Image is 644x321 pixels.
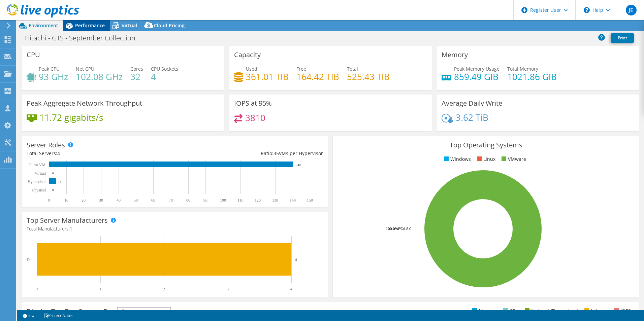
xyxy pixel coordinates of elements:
[35,171,46,176] text: Virtual
[220,198,226,203] text: 100
[507,73,557,80] h4: 1021.86 GiB
[442,51,468,59] h3: Memory
[245,114,265,121] h4: 3810
[76,73,123,80] h4: 102.08 GHz
[442,155,471,163] li: Windows
[122,22,137,29] span: Virtual
[130,66,143,72] span: Cores
[82,198,86,203] text: 20
[52,188,54,192] text: 0
[27,217,108,224] h3: Top Server Manufacturers
[227,287,229,291] text: 3
[151,73,178,80] h4: 4
[456,114,488,121] h4: 3.62 TiB
[203,198,207,203] text: 90
[175,150,323,157] div: Ratio: VMs per Hypervisor
[237,198,244,203] text: 110
[29,22,58,29] span: Environment
[255,198,261,203] text: 120
[296,73,339,80] h4: 164.42 TiB
[273,150,279,156] span: 35
[584,7,590,13] svg: \n
[28,179,46,184] text: Hypervisor
[347,66,358,72] span: Total
[57,150,60,156] span: 4
[52,172,54,175] text: 0
[290,198,296,203] text: 140
[169,198,173,203] text: 70
[454,66,500,72] span: Peak Memory Usage
[234,100,272,107] h3: IOPS at 95%
[523,307,578,315] li: Network Throughput
[272,198,278,203] text: 130
[27,225,323,233] h4: Total Manufacturers:
[296,163,301,167] text: 140
[583,307,608,315] li: Latency
[39,66,60,72] span: Peak CPU
[163,287,165,291] text: 2
[612,307,631,315] li: IOPS
[500,155,526,163] li: VMware
[27,257,34,262] text: Dell
[29,163,45,167] text: Guest VM
[75,22,105,29] span: Performance
[502,307,519,315] li: CPU
[32,188,46,192] text: Physical
[39,311,78,320] a: Project Notes
[39,114,103,121] h4: 11.72 gigabits/s
[347,73,390,80] h4: 525.43 TiB
[454,73,500,80] h4: 859.49 GiB
[36,287,38,291] text: 0
[134,198,138,203] text: 50
[27,100,142,107] h3: Peak Aggregate Network Throughput
[99,198,103,203] text: 30
[186,198,190,203] text: 80
[471,307,497,315] li: Memory
[151,198,155,203] text: 60
[118,308,170,316] span: IOPS
[39,73,68,80] h4: 93 GHz
[27,141,65,149] h3: Server Roles
[307,198,313,203] text: 150
[442,100,502,107] h3: Average Daily Write
[99,287,101,291] text: 1
[117,198,121,203] text: 40
[60,180,61,183] text: 4
[475,155,495,163] li: Linux
[27,51,40,59] h3: CPU
[234,51,261,59] h3: Capacity
[626,5,637,15] span: JE
[386,226,398,231] tspan: 100.0%
[338,141,634,149] h3: Top Operating Systems
[290,287,292,291] text: 4
[151,66,178,72] span: CPU Sockets
[130,73,143,80] h4: 32
[295,257,297,261] text: 4
[246,66,257,72] span: Used
[22,34,146,42] h1: Hitachi - GTS - September Collection
[154,22,185,29] span: Cloud Pricing
[70,225,72,232] span: 1
[611,33,634,43] a: Print
[48,198,50,203] text: 0
[246,73,289,80] h4: 361.01 TiB
[296,66,306,72] span: Free
[398,226,411,231] tspan: ESXi 8.0
[18,311,39,320] a: 2
[27,150,175,157] div: Total Servers:
[64,198,68,203] text: 10
[507,66,538,72] span: Total Memory
[76,66,94,72] span: Net CPU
